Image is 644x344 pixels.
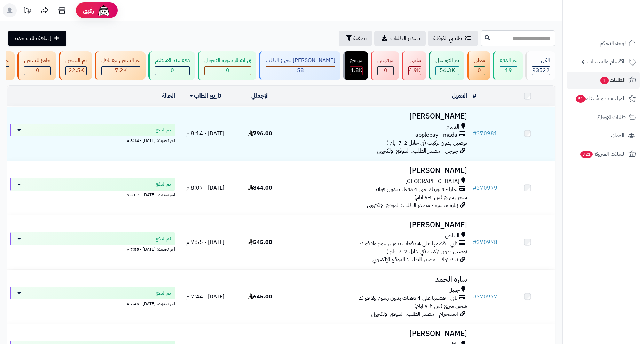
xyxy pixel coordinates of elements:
[24,56,51,64] div: جاهز للشحن
[532,56,550,64] div: الكل
[162,92,175,100] a: الحالة
[449,286,460,294] span: جبيل
[473,129,497,138] a: #370981
[567,127,640,144] a: العملاء
[290,167,467,175] h3: [PERSON_NAME]
[445,232,460,240] span: الرياض
[505,66,512,75] span: 19
[473,92,476,100] a: #
[97,3,111,17] img: ai-face.png
[248,238,272,246] span: 545.00
[532,66,550,75] span: 93522
[436,67,459,75] div: 56265
[297,66,304,75] span: 58
[473,238,497,246] a: #370978
[473,292,477,301] span: #
[69,66,84,75] span: 22.5K
[600,38,626,48] span: لوحة التحكم
[156,127,171,133] span: تم الدفع
[186,129,225,138] span: [DATE] - 8:14 م
[446,123,460,131] span: الدمام
[611,131,625,140] span: العملاء
[415,131,457,139] span: applepay - mada
[339,31,372,46] button: تصفية
[384,66,387,75] span: 0
[65,56,87,64] div: تم الشحن
[93,51,147,80] a: تم الشحن مع ناقل 7.2K
[359,240,457,248] span: تابي - قسّمها على 4 دفعات بدون رسوم ولا فوائد
[386,139,467,147] span: توصيل بدون تركيب (في خلال 2-7 ايام )
[248,292,272,301] span: 645.00
[478,66,481,75] span: 0
[492,51,524,80] a: تم الدفع 19
[372,255,458,264] span: تيك توك - مصدر الطلب: الموقع الإلكتروني
[474,56,485,64] div: معلق
[435,56,459,64] div: تم التوصيل
[428,31,478,46] a: طلباتي المُوكلة
[567,72,640,89] a: الطلبات1
[102,67,140,75] div: 7223
[205,67,251,75] div: 0
[115,66,127,75] span: 7.2K
[190,92,221,100] a: تاريخ الطلب
[186,184,225,192] span: [DATE] - 8:07 م
[473,292,497,301] a: #370977
[16,51,57,80] a: جاهز للشحن 0
[10,299,175,307] div: اخر تحديث: [DATE] - 7:45 م
[409,67,421,75] div: 4940
[600,75,626,85] span: الطلبات
[266,67,335,75] div: 58
[371,310,458,318] span: انستجرام - مصدر الطلب: الموقع الإلكتروني
[351,66,362,75] span: 1.8K
[156,181,171,188] span: تم الدفع
[500,56,517,64] div: تم الدفع
[400,51,427,80] a: ملغي 4.9K
[587,57,626,67] span: الأقسام والمنتجات
[409,66,421,75] span: 4.9K
[377,56,394,64] div: مرفوض
[440,66,455,75] span: 56.3K
[433,34,462,43] span: طلباتي المُوكلة
[414,193,467,201] span: شحن سريع (من ٢-٧ ايام)
[251,92,269,100] a: الإجمالي
[580,151,593,158] span: 321
[473,129,477,138] span: #
[266,56,335,64] div: [PERSON_NAME] تجهيز الطلب
[474,67,485,75] div: 0
[101,56,140,64] div: تم الشحن مع ناقل
[575,94,626,104] span: المراجعات والأسئلة
[597,112,626,122] span: طلبات الإرجاع
[248,184,272,192] span: 844.00
[226,66,229,75] span: 0
[350,56,363,64] div: مرتجع
[386,247,467,256] span: توصيل بدون تركيب (في خلال 2-7 ايام )
[10,245,175,252] div: اخر تحديث: [DATE] - 7:55 م
[369,51,400,80] a: مرفوض 0
[473,184,477,192] span: #
[576,95,586,103] span: 51
[147,51,196,80] a: دفع عند الاستلام 0
[196,51,258,80] a: في انتظار صورة التحويل 0
[156,235,171,242] span: تم الدفع
[375,185,457,193] span: تمارا - فاتورتك حتى 4 دفعات بدون فوائد
[290,330,467,338] h3: [PERSON_NAME]
[414,302,467,310] span: شحن سريع (من ٢-٧ ايام)
[377,147,458,155] span: جوجل - مصدر الطلب: الموقع الإلكتروني
[567,90,640,107] a: المراجعات والأسئلة51
[10,136,175,144] div: اخر تحديث: [DATE] - 8:14 م
[18,3,36,19] a: تحديثات المنصة
[427,51,466,80] a: تم التوصيل 56.3K
[567,35,640,52] a: لوحة التحكم
[66,67,86,75] div: 22546
[390,34,420,43] span: تصدير الطلبات
[600,77,609,84] span: 1
[367,201,458,209] span: زيارة مباشرة - مصدر الطلب: الموقع الإلكتروني
[8,31,66,46] a: إضافة طلب جديد
[186,238,225,246] span: [DATE] - 7:55 م
[500,67,517,75] div: 19
[567,146,640,162] a: السلات المتروكة321
[24,67,50,75] div: 0
[466,51,492,80] a: معلق 0
[156,290,171,297] span: تم الدفع
[359,294,457,302] span: تابي - قسّمها على 4 دفعات بدون رسوم ولا فوائد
